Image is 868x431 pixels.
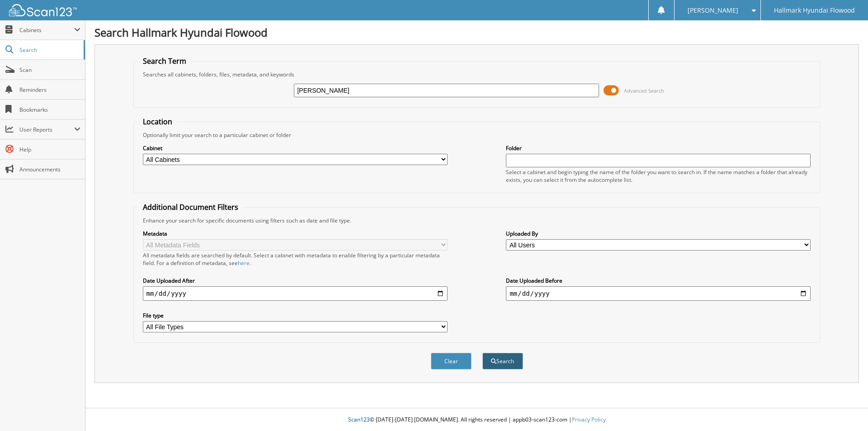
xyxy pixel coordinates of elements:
legend: Search Term [138,56,191,66]
a: Privacy Policy [572,416,606,423]
label: File type [143,312,448,319]
img: scan123-logo-white.svg [9,4,77,16]
div: Enhance your search for specific documents using filters such as date and file type. [138,217,816,224]
span: Scan [19,66,80,74]
h1: Search Hallmark Hyundai Flowood [94,25,859,40]
span: Announcements [19,166,80,173]
span: Hallmark Hyundai Flowood [774,8,855,13]
label: Date Uploaded After [143,277,448,284]
div: All metadata fields are searched by default. Select a cabinet with metadata to enable filtering b... [143,251,448,267]
button: Clear [431,353,472,369]
button: Search [482,353,523,369]
span: [PERSON_NAME] [688,8,738,13]
div: Optionally limit your search to a particular cabinet or folder [138,131,816,139]
legend: Location [138,117,177,127]
label: Folder [506,144,811,152]
a: here [238,259,250,267]
span: Reminders [19,86,80,94]
div: Searches all cabinets, folders, files, metadata, and keywords [138,71,816,78]
span: Search [19,46,79,54]
span: Help [19,146,80,153]
div: © [DATE]-[DATE] [DOMAIN_NAME]. All rights reserved | appb03-scan123-com | [85,409,868,431]
label: Metadata [143,230,448,237]
input: start [143,286,448,301]
legend: Additional Document Filters [138,202,243,212]
span: User Reports [19,126,74,133]
span: Cabinets [19,26,74,34]
label: Uploaded By [506,230,811,237]
span: Scan123 [348,416,370,423]
input: end [506,286,811,301]
span: Bookmarks [19,106,80,114]
label: Cabinet [143,144,448,152]
div: Select a cabinet and begin typing the name of the folder you want to search in. If the name match... [506,168,811,184]
label: Date Uploaded Before [506,277,811,284]
span: Advanced Search [624,87,664,94]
